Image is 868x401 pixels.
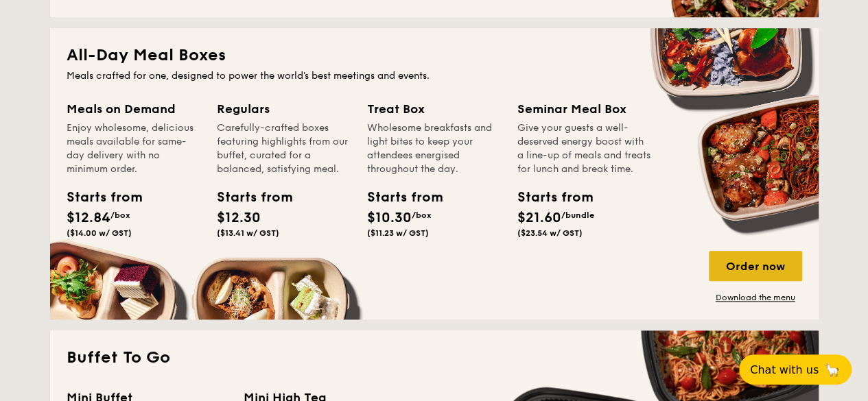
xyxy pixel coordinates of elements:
[412,210,432,220] span: /box
[67,228,132,238] span: ($14.00 w/ GST)
[824,362,841,378] span: 🦙
[367,121,501,176] div: Wholesome breakfasts and light bites to keep your attendees energised throughout the day.
[750,363,819,376] span: Chat with us
[67,210,110,226] span: $12.84
[709,292,802,303] a: Download the menu
[517,228,583,238] span: ($23.54 w/ GST)
[217,210,261,226] span: $12.30
[517,99,651,119] div: Seminar Meal Box
[110,210,130,220] span: /box
[739,354,852,385] button: Chat with us🦙
[67,187,128,208] div: Starts from
[517,121,651,176] div: Give your guests a well-deserved energy boost with a line-up of meals and treats for lunch and br...
[217,228,279,238] span: ($13.41 w/ GST)
[517,210,561,226] span: $21.60
[517,187,579,208] div: Starts from
[217,121,351,176] div: Carefully-crafted boxes featuring highlights from our buffet, curated for a balanced, satisfying ...
[67,347,802,369] h2: Buffet To Go
[367,187,429,208] div: Starts from
[367,228,429,238] span: ($11.23 w/ GST)
[67,121,200,176] div: Enjoy wholesome, delicious meals available for same-day delivery with no minimum order.
[367,210,412,226] span: $10.30
[67,99,200,119] div: Meals on Demand
[217,99,351,119] div: Regulars
[217,187,279,208] div: Starts from
[709,251,802,281] div: Order now
[67,69,802,83] div: Meals crafted for one, designed to power the world's best meetings and events.
[367,99,501,119] div: Treat Box
[561,210,594,220] span: /bundle
[67,45,802,66] h2: All-Day Meal Boxes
